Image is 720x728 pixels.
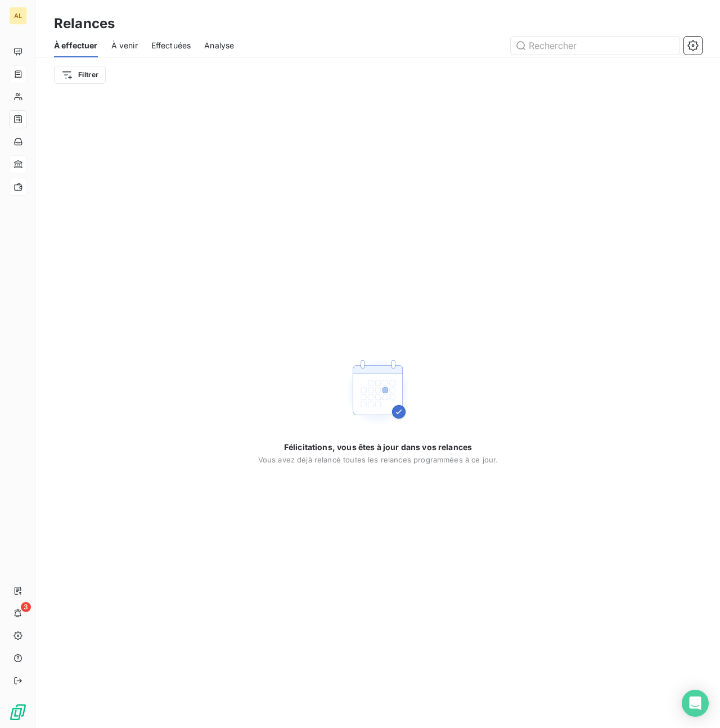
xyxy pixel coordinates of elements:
div: AL [9,7,27,25]
span: Félicitations, vous êtes à jour dans vos relances [284,442,472,453]
span: À effectuer [54,40,98,51]
span: 3 [21,602,31,612]
span: À venir [111,40,138,51]
span: Vous avez déjà relancé toutes les relances programmées à ce jour. [258,455,498,464]
span: Analyse [204,40,234,51]
img: Empty state [342,356,414,428]
span: Effectuées [151,40,191,51]
img: Logo LeanPay [9,703,27,721]
input: Rechercher [511,37,679,55]
button: Filtrer [54,66,106,84]
h3: Relances [54,14,115,34]
div: Open Intercom Messenger [682,690,709,717]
